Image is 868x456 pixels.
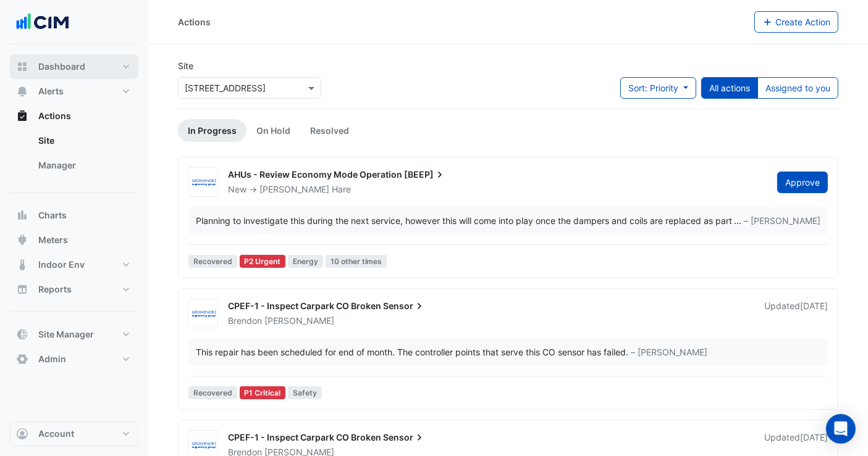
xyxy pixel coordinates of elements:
app-icon: Charts [16,209,28,222]
button: Charts [10,203,138,228]
div: … [196,214,820,227]
button: Actions [10,104,138,128]
span: CPEF-1 - Inspect Carpark CO Broken [228,301,381,311]
span: Admin [38,353,66,365]
button: Sort: Priority [620,77,696,99]
div: P1 Critical [240,386,286,399]
span: Create Action [775,17,830,27]
span: Recovered [188,255,237,268]
button: Reports [10,277,138,302]
app-icon: Reports [16,283,28,296]
img: Grosvenor Engineering [189,439,217,452]
span: Reports [38,283,72,296]
span: Dashboard [38,60,85,73]
app-icon: Alerts [16,85,28,97]
span: – [PERSON_NAME] [744,214,820,227]
span: AHUs - Review Economy Mode Operation [228,169,402,180]
button: Approve [777,172,828,193]
div: This repair has been scheduled for end of month. The controller points that serve this CO sensor ... [196,346,628,359]
a: Resolved [300,119,359,142]
label: Site [178,59,193,72]
span: Charts [38,209,67,222]
button: All actions [701,77,758,99]
app-icon: Actions [16,110,28,122]
span: Approve [785,177,820,188]
app-icon: Indoor Env [16,259,28,271]
button: Indoor Env [10,252,138,277]
div: Updated [764,300,828,327]
span: Fri 11-Jul-2025 08:36 AEST [800,301,828,311]
span: Recovered [188,386,237,399]
span: Sensor [383,300,426,312]
span: -> [249,184,257,194]
span: Actions [38,110,71,122]
div: P2 Urgent [240,255,286,268]
span: Sort: Priority [628,83,678,93]
app-icon: Dashboard [16,60,28,73]
button: Admin [10,347,138,371]
button: Create Action [754,11,839,33]
span: Site Manager [38,328,94,341]
button: Dashboard [10,54,138,79]
span: Meters [38,234,68,246]
button: Account [10,421,138,446]
a: On Hold [246,119,300,142]
span: Fri 11-Jul-2025 08:35 AEST [800,432,828,442]
span: [PERSON_NAME] [259,184,329,194]
span: [BEEP] [404,168,446,181]
span: CPEF-1 - Inspect Carpark CO Broken [228,432,381,442]
button: Assigned to you [757,77,838,99]
a: In Progress [178,119,246,142]
a: Site [28,128,138,153]
img: Grosvenor Engineering [189,176,217,189]
app-icon: Admin [16,353,28,365]
div: Planning to investigate this during the next service, however this will come into play once the d... [196,214,734,227]
button: Site Manager [10,322,138,347]
app-icon: Site Manager [16,328,28,341]
span: New [228,184,246,194]
span: 10 other times [326,255,387,268]
span: Brendon [228,315,262,326]
div: Open Intercom Messenger [826,414,856,444]
span: Account [38,428,74,440]
span: – [PERSON_NAME] [631,346,707,359]
span: Safety [288,386,322,399]
span: Alerts [38,85,64,97]
div: Actions [10,128,138,183]
img: Company Logo [15,10,70,35]
img: Grosvenor Engineering [189,308,217,320]
button: Alerts [10,79,138,104]
button: Meters [10,228,138,252]
app-icon: Meters [16,234,28,246]
a: Manager [28,153,138,178]
span: Indoor Env [38,259,85,271]
span: Hare [332,183,351,196]
span: [PERSON_NAME] [264,315,334,327]
span: Energy [288,255,323,268]
div: Actions [178,15,211,28]
span: Sensor [383,431,426,444]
